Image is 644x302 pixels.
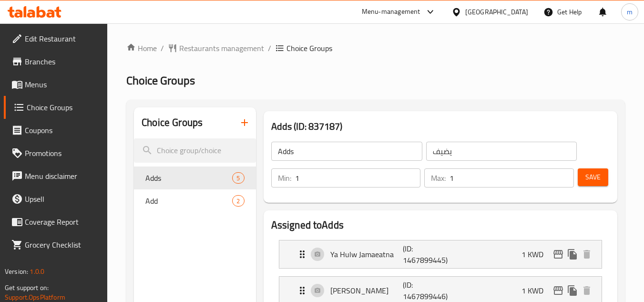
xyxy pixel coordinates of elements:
[25,56,100,67] span: Branches
[233,197,244,206] span: 2
[4,73,108,96] a: Menus
[271,119,610,134] h3: Adds (ID: 837187)
[279,240,602,268] div: Expand
[233,174,244,183] span: 5
[521,249,551,260] p: 1 KWD
[134,167,256,189] div: Adds5
[4,210,108,233] a: Coverage Report
[4,187,108,210] a: Upsell
[126,70,195,91] span: Choice Groups
[142,115,203,130] h2: Choice Groups
[25,125,100,136] span: Coupons
[4,119,108,142] a: Coupons
[25,170,100,182] span: Menu disclaimer
[521,285,551,296] p: 1 KWD
[5,265,28,278] span: Version:
[403,279,451,302] p: (ID: 1467899446)
[271,236,610,272] li: Expand
[551,283,565,298] button: edit
[330,249,403,260] p: Ya Hulw Jamaeatna
[134,138,256,163] input: search
[580,247,594,261] button: delete
[271,218,610,232] h2: Assigned to Adds
[25,193,100,205] span: Upsell
[403,243,451,266] p: (ID: 1467899445)
[27,102,100,113] span: Choice Groups
[25,216,100,228] span: Coverage Report
[4,142,108,165] a: Promotions
[126,42,625,54] nav: breadcrumb
[565,247,580,261] button: duplicate
[286,42,332,54] span: Choice Groups
[5,281,49,294] span: Get support on:
[431,172,446,184] p: Max:
[362,6,420,18] div: Menu-management
[465,7,528,17] div: [GEOGRAPHIC_DATA]
[25,33,100,44] span: Edit Restaurant
[4,165,108,187] a: Menu disclaimer
[4,50,108,73] a: Branches
[145,172,232,184] span: Adds
[585,171,601,183] span: Save
[551,247,565,261] button: edit
[580,283,594,298] button: delete
[25,239,100,250] span: Grocery Checklist
[4,233,108,256] a: Grocery Checklist
[30,265,44,278] span: 1.0.0
[4,96,108,119] a: Choice Groups
[179,42,264,54] span: Restaurants management
[330,285,403,296] p: [PERSON_NAME]
[25,147,100,159] span: Promotions
[168,42,264,54] a: Restaurants management
[161,42,164,54] li: /
[627,7,633,17] span: m
[268,42,271,54] li: /
[278,172,291,184] p: Min:
[134,189,256,212] div: Add2
[145,195,232,207] span: Add
[25,79,100,90] span: Menus
[565,283,580,298] button: duplicate
[126,42,157,54] a: Home
[4,27,108,50] a: Edit Restaurant
[578,168,608,186] button: Save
